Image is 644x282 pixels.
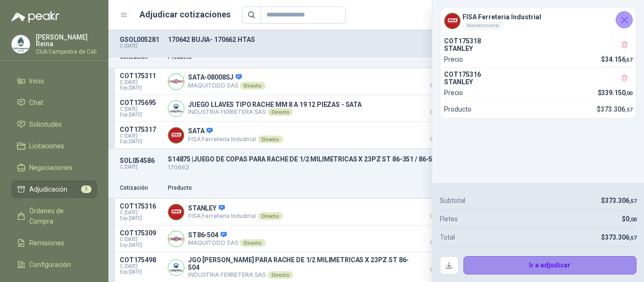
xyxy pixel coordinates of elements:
[258,136,283,143] div: Directo
[168,128,184,143] img: Company Logo
[416,214,463,218] span: Crédito 30 días
[625,107,632,113] span: ,57
[268,271,293,279] div: Directo
[168,36,497,43] p: 170642 BUJIA- 170662 HTAS
[120,237,162,242] span: C: [DATE]
[188,136,283,143] p: FISA Ferreteria Industrial
[268,108,293,116] div: Directo
[416,202,463,218] p: $ 339.150
[605,197,636,204] span: 373.306
[444,88,463,98] p: Precio
[120,210,162,216] span: C: [DATE]
[140,8,231,21] h1: Adjudicar cotizaciones
[120,43,162,49] p: C: [DATE]
[120,184,162,193] p: Cotización
[416,110,463,115] span: Crédito 30 días
[626,215,636,223] span: 0
[622,214,636,224] p: $
[120,106,162,112] span: C: [DATE]
[29,162,73,173] span: Negociaciones
[168,204,184,220] img: Company Logo
[36,49,97,55] p: Club Campestre de Cali
[625,57,632,63] span: ,57
[444,54,463,64] p: Precio
[120,72,162,80] p: COT175311
[11,256,97,274] a: Configuración
[29,238,64,248] span: Remisiones
[416,72,463,88] p: $ 299.900
[601,195,636,206] p: $
[11,234,97,252] a: Remisiones
[416,99,463,115] p: $ 299.900
[188,204,283,213] p: STANLEY
[188,212,283,220] p: FISA Ferreteria Industrial
[601,54,632,64] p: $
[120,229,162,237] p: COT175309
[168,155,497,163] p: S14875 | JUEGO DE COPAS PARA RACHE DE 1/2 MILIMETRICAS X 23PZ ST 86-351 / 86-504
[120,264,162,269] span: C: [DATE]
[188,108,362,116] p: INDUSTRIA FERRETERA SAS
[11,72,97,90] a: Inicio
[601,89,632,97] span: 339.150
[416,184,463,193] p: Precio
[240,239,265,247] div: Directo
[11,159,97,177] a: Negociaciones
[188,231,265,240] p: ST86-504
[605,56,632,63] span: 34.156
[625,90,632,97] span: ,00
[598,88,633,98] p: $
[120,112,162,118] span: Exp: [DATE]
[120,80,162,85] span: C: [DATE]
[168,101,184,116] img: Company Logo
[240,82,265,89] div: Directo
[629,198,636,204] span: ,57
[29,97,43,108] span: Chat
[11,11,59,23] img: Logo peakr
[416,83,463,88] span: Crédito 30 días
[444,71,632,78] p: COT175316
[444,78,632,86] p: STANLEY
[463,256,637,275] button: Ir a adjudicar
[120,85,162,91] span: Exp: [DATE]
[120,242,162,248] span: Exp: [DATE]
[168,260,184,275] img: Company Logo
[168,231,184,247] img: Company Logo
[188,239,265,247] p: MAQUITODO SAS
[29,184,67,194] span: Adjudicación
[29,141,64,151] span: Licitaciones
[120,99,162,106] p: COT175695
[416,126,463,142] p: $ 368.900
[11,202,97,230] a: Órdenes de Compra
[416,267,463,272] span: Crédito 30 días
[440,195,465,206] p: Subtotal
[444,37,632,45] p: COT175318
[120,269,162,275] span: Exp: [DATE]
[416,241,463,245] span: Crédito 30 días
[168,163,497,172] p: 170662
[120,164,162,170] p: C: [DATE]
[188,101,362,108] p: JUEGO LLAVES TIPO RACHE MM 8 A 19 12 PIEZAS - SATA
[120,202,162,210] p: COT175316
[29,259,71,270] span: Configuración
[188,256,410,271] p: JGO [PERSON_NAME] PARA RACHE DE 1/2 MILIMETRICAS X 23PZ ST 86-504
[120,36,162,43] p: GSOL005281
[29,119,62,129] span: Solicitudes
[188,82,265,89] p: MAQUITODO SAS
[11,115,97,133] a: Solicitudes
[416,229,463,245] p: $ 413.909
[188,73,265,82] p: SATA-08008SJ
[120,133,162,139] span: C: [DATE]
[444,45,632,52] p: STANLEY
[81,185,91,193] span: 3
[36,34,97,47] p: [PERSON_NAME] Reina
[258,212,283,220] div: Directo
[597,104,632,114] p: $
[29,76,44,86] span: Inicio
[168,184,410,193] p: Producto
[629,235,636,241] span: ,57
[120,256,162,264] p: COT175498
[188,271,410,279] p: INDUSTRIA FERRETERA SAS
[188,127,283,136] p: SATA
[605,234,636,241] span: 373.306
[168,74,184,89] img: Company Logo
